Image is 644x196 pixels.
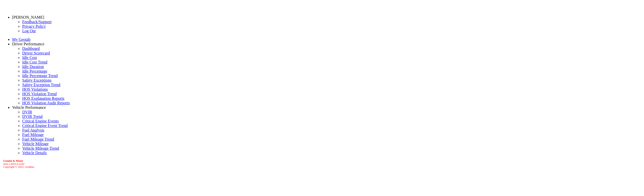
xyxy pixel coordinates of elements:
a: Idle Duration [22,64,44,69]
a: Safety Exceptions [22,78,51,82]
a: Log Out [22,29,36,33]
i: beta v.2025.6.2242 [3,162,24,165]
a: Idle Cost [22,55,37,60]
a: HOS Violation Trend [22,92,57,96]
div: Copyright © 2025, Gridline [3,159,642,168]
a: Critical Engine Event Trend [22,123,68,128]
a: HOS Violation Audit Reports [22,101,70,105]
a: My Geotab [12,37,30,42]
a: Vehicle Performance [12,105,46,110]
a: Fuel Mileage Trend [22,137,54,141]
a: Privacy Policy [22,24,46,28]
a: Vehicle Mileage Trend [22,146,59,150]
a: Safety Exception Trend [22,83,60,87]
a: Vehicle Details [22,151,47,155]
a: Dashboard [22,46,40,51]
a: Fuel Analysis [22,128,44,132]
a: DVIR Trend [22,114,42,119]
a: Feedback/Support [22,20,51,24]
a: Driver Performance [12,42,44,46]
a: Critical Engine Events [22,119,59,123]
b: Gemini & Motor [3,159,23,162]
a: DVIR [22,110,32,114]
a: Idle Percentage Trend [22,74,58,78]
a: HOS Violations [22,87,48,91]
a: Driver Scorecard [22,51,50,55]
a: HOS Explanation Reports [22,96,64,101]
a: Fuel Mileage [22,133,44,137]
a: Idle Percentage [22,69,47,73]
a: Idle Cost Trend [22,60,47,64]
a: [PERSON_NAME] [12,15,44,19]
a: Vehicle Mileage [22,142,48,146]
